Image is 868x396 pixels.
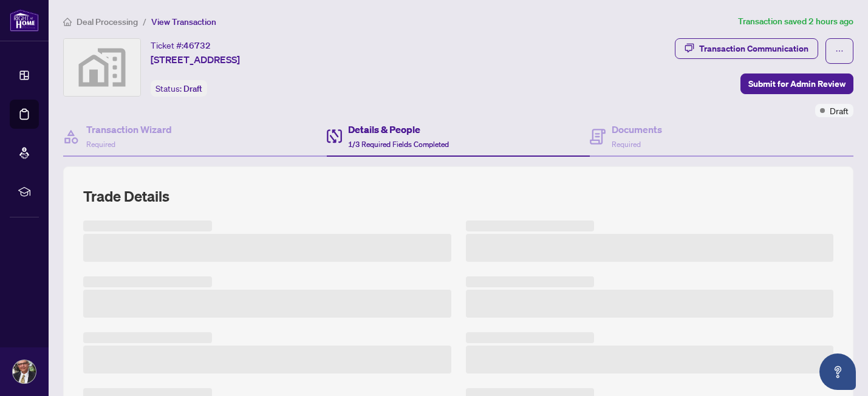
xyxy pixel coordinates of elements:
[612,140,641,149] span: Required
[675,38,818,59] button: Transaction Communication
[612,122,662,137] h4: Documents
[348,140,449,149] span: 1/3 Required Fields Completed
[143,15,146,29] li: /
[151,38,211,52] div: Ticket #:
[64,39,140,96] img: svg%3e
[348,122,449,137] h4: Details & People
[151,52,240,67] span: [STREET_ADDRESS]
[699,39,808,58] div: Transaction Communication
[835,47,844,55] span: ellipsis
[183,40,211,51] span: 46732
[748,74,846,94] span: Submit for Admin Review
[830,104,849,117] span: Draft
[738,15,853,29] article: Transaction saved 2 hours ago
[86,122,172,137] h4: Transaction Wizard
[77,16,138,27] span: Deal Processing
[83,186,833,206] h2: Trade Details
[740,73,853,94] button: Submit for Admin Review
[151,80,207,97] div: Status:
[63,18,72,26] span: home
[13,360,36,383] img: Profile Icon
[151,16,216,27] span: View Transaction
[10,9,39,32] img: logo
[183,83,202,94] span: Draft
[819,353,856,390] button: Open asap
[86,140,115,149] span: Required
